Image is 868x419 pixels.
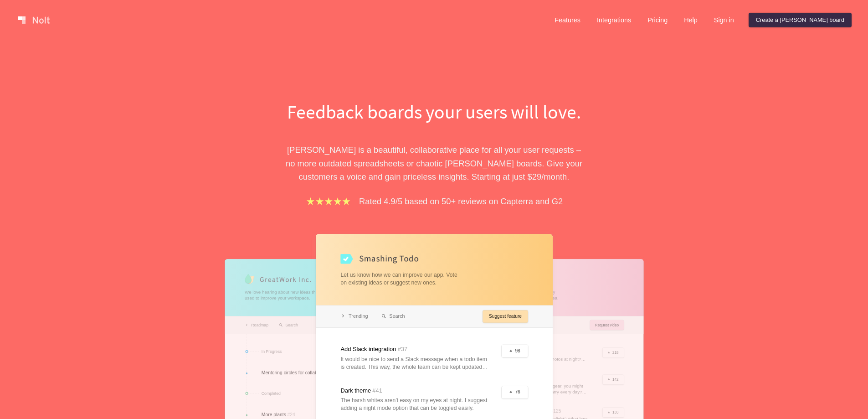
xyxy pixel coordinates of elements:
a: Integrations [590,13,638,27]
p: Rated 4.9/5 based on 50+ reviews on Capterra and G2 [359,195,563,208]
a: Sign in [707,13,741,27]
a: Pricing [640,13,675,27]
p: [PERSON_NAME] is a beautiful, collaborative place for all your user requests – no more outdated s... [277,143,591,183]
a: Create a [PERSON_NAME] board [749,13,852,27]
a: Help [677,13,705,27]
a: Features [547,13,588,27]
img: stars.b067e34983.png [305,196,352,207]
h1: Feedback boards your users will love. [277,98,591,125]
